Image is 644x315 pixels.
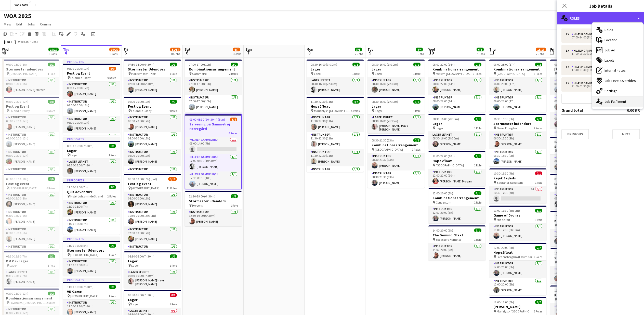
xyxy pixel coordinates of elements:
[550,95,607,112] app-card-role: Instruktør1/106:00-19:00 (13h)[PERSON_NAME]
[185,154,241,171] app-card-role: Hjælp Gammelrøj1/117:00-03:30 (10h30m)[PERSON_NAME]
[428,67,485,71] h3: Kombinationsarrangement
[367,60,425,95] div: 08:30-16:00 (7h30m)1/1Lager Lager1 RoleInstruktør1/108:30-16:00 (7h30m)[PERSON_NAME]
[128,63,154,66] span: 07:30-14:00 (6h30m)
[554,214,575,218] span: 10:00-19:00 (9h)
[185,137,241,154] app-card-role: Hjælp Gammelrøj0/107:00-14:00 (7h)
[124,60,181,95] div: 07:30-14:00 (6h30m)1/1Stormester Udendørs Hakkemosen - KBH1 RoleInstruktør1/107:30-14:00 (6h30m)[...
[16,22,22,26] span: Edit
[493,209,520,212] span: 11:00-17:30 (6h30m)
[474,201,481,204] span: 1 Role
[367,104,425,109] h3: Lager
[307,77,364,95] app-card-role: Lager Jernet1/108:30-16:00 (7h30m)[PERSON_NAME]
[367,153,425,170] app-card-role: Instruktør1/108:30-21:30 (13h)[PERSON_NAME]
[67,185,88,189] span: 11:00-18:00 (7h)
[550,60,607,135] app-job-card: 06:00-19:00 (13h)7/20[PERSON_NAME] Marielyst - [GEOGRAPHIC_DATA]13 RolesInstruktør1/106:00-19:00 ...
[229,131,237,135] span: 4 Roles
[550,112,607,129] app-card-role: Instruktør1/106:00-19:00 (13h)[PERSON_NAME]
[550,129,607,147] app-card-role: Instruktør1/106:00-19:00 (13h)
[124,97,181,172] app-job-card: 08:00-20:00 (12h)7/7Fest og Event Lalandia Rødby7 RolesInstruktør1/108:00-20:00 (12h)[PERSON_NAME...
[428,60,485,112] app-job-card: 08:00-22:00 (14h)2/2Kombinationsarrangement Mellem [GEOGRAPHIC_DATA] og [GEOGRAPHIC_DATA]2 RolesI...
[124,174,181,249] app-job-card: 08:00-00:00 (16h) (Sat)9/11Fest og event [GEOGRAPHIC_DATA]11 RolesInstruktør1/108:00-00:00 (16h)[...
[550,137,607,172] div: 07:00-14:00 (7h)1/1Stormester Udendørs Frederiksværk/[GEOGRAPHIC_DATA]1 RoleInstruktør1/107:00-14...
[185,191,242,226] div: 12:30-19:00 (6h30m)1/1Stormester udendørs Horsens1 RoleInstruktør1/112:30-19:00 (6h30m)[PERSON_NAME]
[604,78,636,83] span: Job-Level Overrides
[554,177,581,181] span: 08:30-16:00 (7h30m)
[535,171,542,175] span: 0/1
[109,144,116,148] span: 1/1
[535,246,542,250] span: 2/2
[428,188,485,223] app-job-card: 12:00-20:00 (8h)1/1Kombinationsarrangement Conventum1 RoleInstruktør1/112:00-20:00 (8h)[PERSON_NAME]
[189,118,225,121] span: 07:00-03:30 (20h30m) (Sun)
[124,181,181,186] h3: Fest og event
[9,72,37,76] span: [GEOGRAPHIC_DATA]
[604,89,617,93] span: Settings
[124,149,181,166] app-card-role: Instruktør1/108:00-20:00 (12h)[PERSON_NAME]
[489,176,546,180] h3: Kajak Sejlads
[185,77,242,95] app-card-role: Instruktør1/107:00-17:00 (10h)[PERSON_NAME]
[131,186,159,190] span: [GEOGRAPHIC_DATA]
[2,132,59,149] app-card-role: Instruktør1/108:00-20:00 (12h)[PERSON_NAME]
[63,237,120,276] app-job-card: In progress11:00-19:00 (8h)1/1Stormester Udendørs [GEOGRAPHIC_DATA]1 RoleInstruktør1/111:00-19:00...
[185,122,241,131] h3: Servering på Gammelrøj Herregård
[229,72,238,76] span: 2 Roles
[535,218,542,222] span: 1 Role
[185,60,242,112] app-job-card: 07:00-17:00 (10h)2/2Kombinationsarrangement Gammelrøj2 RolesInstruktør1/107:00-17:00 (10h)[PERSON...
[550,174,607,209] app-job-card: 08:30-16:00 (7h30m)1/1Lager Lager1 RoleLager Jernet1/108:30-16:00 (7h30m)[PERSON_NAME]
[67,244,88,248] span: 11:00-19:00 (8h)
[428,159,485,163] h3: Hope2float
[48,63,55,66] span: 1/1
[489,60,546,112] app-job-card: 06:00-23:00 (17h)2/2Kombinationsarrangement [GEOGRAPHIC_DATA]2 RolesInstruktør1/106:00-23:00 (17h...
[124,226,181,244] app-card-role: Instruktør1/112:00-00:00 (12h)[PERSON_NAME]
[604,58,614,63] span: Labels
[489,168,546,204] app-job-card: 10:30-17:30 (7h)0/1Kajak Sejlads Bautahøj Jægerspris1 RoleInstruktør1A0/110:30-17:30 (7h)
[2,77,59,95] app-card-role: Instruktør1/107:00-15:00 (8h)[PERSON_NAME] Morgen
[2,60,59,95] div: 07:00-15:00 (8h)1/1Stormester udendørs [GEOGRAPHIC_DATA]1 RoleInstruktør1/107:00-15:00 (8h)[PERSO...
[428,95,485,112] app-card-role: Instruktør1/108:00-22:00 (14h)[PERSON_NAME]
[432,117,459,121] span: 08:30-16:00 (7h30m)
[432,228,453,232] span: 14:00-20:00 (6h)
[554,63,576,66] span: 06:00-19:00 (13h)
[497,181,523,184] span: Bautahøj Jægerspris
[474,163,481,167] span: 1 Role
[109,253,116,257] span: 1 Role
[170,63,177,66] span: 1/1
[63,178,120,235] div: In progress11:00-18:00 (7h)2/2Quiz adventure Hotel Juhlsminde Strand2 RolesInstruktør1/111:00-18:...
[107,194,116,198] span: 2 Roles
[489,95,546,112] app-card-role: Instruktør1/106:00-23:00 (17h)[PERSON_NAME]
[489,67,546,71] h3: Kombinationsarrangement
[2,192,59,209] app-card-role: Instruktør1/108:00-16:00 (8h)[PERSON_NAME]
[109,153,116,157] span: 1 Role
[6,100,28,104] span: 08:00-20:00 (12h)
[428,151,485,186] app-job-card: 12:00-22:00 (10h)1/1Hope2float [GEOGRAPHIC_DATA]1 RoleInstruktør1/112:00-22:00 (10h)[PERSON_NAME]...
[367,170,425,188] app-card-role: Instruktør1/108:30-21:30 (13h)[PERSON_NAME]
[428,225,485,261] app-job-card: 14:00-20:00 (6h)1/1The Domino Effekt Skodsborg Kurhotel1 RoleInstruktør1/114:00-20:00 (6h)[PERSON...
[48,72,55,76] span: 1 Role
[489,250,546,255] h3: Hope2float
[307,97,364,172] div: 11:30-22:30 (11h)4/4Hope2float Marienlyst, [GEOGRAPHIC_DATA]4 RolesInstruktør1/111:30-22:30 (11h)...
[314,109,351,113] span: Marienlyst, [GEOGRAPHIC_DATA]
[124,192,181,209] app-card-role: Instruktør1/108:00-00:00 (16h)[PERSON_NAME]
[372,63,398,66] span: 08:30-16:00 (7h30m)
[185,199,242,203] h3: Stormester udendørs
[535,63,542,66] span: 2/2
[2,97,59,172] app-job-card: 08:00-20:00 (12h)8/8Fest og Event Lalandia Rødby8 RolesInstruktør1/108:00-20:00 (12h)[PERSON_NAME...
[367,135,425,188] div: 08:30-21:30 (13h)2/2Kombinationsarrangement [GEOGRAPHIC_DATA]2 RolesInstruktør1/108:30-21:30 (13h...
[550,77,607,95] app-card-role: Instruktør1/106:00-19:00 (13h)[PERSON_NAME]
[48,100,55,104] span: 8/8
[550,248,607,283] app-job-card: 11:00-18:30 (7h30m)1/1Stormester Udendørs Esbjerg1 RoleInstruktør1/111:00-18:30 (7h30m)[PERSON_NAME]
[168,109,177,113] span: 7 Roles
[192,72,207,76] span: Gammelrøj
[428,114,485,149] app-job-card: 08:30-16:00 (7h30m)1/1Lager Lager1 RoleLager Jernet1/108:30-16:00 (7h30m)[PERSON_NAME]
[307,114,364,132] app-card-role: Instruktør1/111:30-22:30 (11h)[PERSON_NAME]
[124,244,181,261] app-card-role: Instruktør1/112:00-00:00 (12h)
[10,0,32,10] button: WOA 2025
[14,21,24,27] a: Edit
[185,67,242,71] h3: Kombinationsarrangement
[314,72,321,76] span: Lager
[185,114,242,189] app-job-card: 07:00-03:30 (20h30m) (Sun)3/4Servering på Gammelrøj Herregård4 RolesHjælp Gammelrøj0/107:00-14:00...
[489,243,546,295] div: 12:00-20:00 (8h)2/2Hope2float Fredensborg Kro (Esrum sø)2 RolesInstruktør1/112:00-20:00 (8h)[PERS...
